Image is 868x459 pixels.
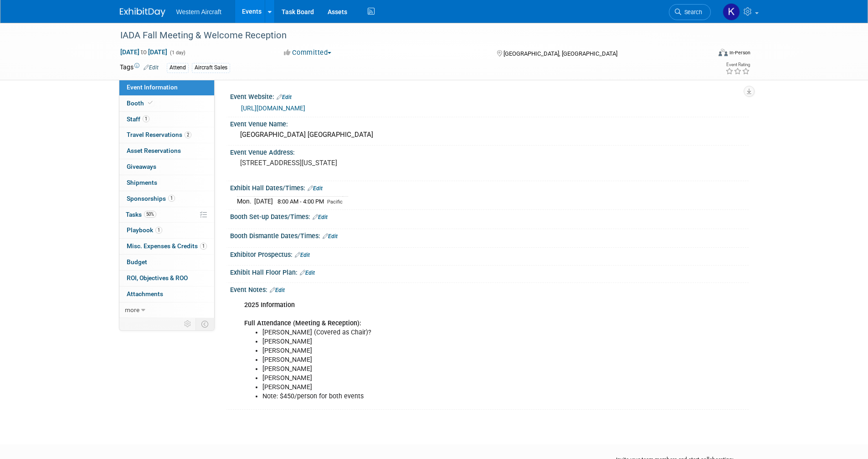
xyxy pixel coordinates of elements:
td: Mon. [237,197,254,206]
td: Tags [120,63,159,73]
img: Format-Inperson.png [719,49,728,56]
span: Budget [127,258,147,266]
img: ExhibitDay [120,8,165,17]
span: Attachments [127,290,163,297]
div: In-Person [729,49,750,56]
div: Exhibit Hall Floor Plan: [230,266,749,277]
span: more [125,306,139,313]
td: Personalize Event Tab Strip [180,318,196,330]
span: 1 [200,243,207,250]
span: 1 [143,115,149,122]
div: Exhibit Hall Dates/Times: [230,181,749,193]
a: Tasks50% [119,207,214,223]
span: 8:00 AM - 4:00 PM [277,198,324,205]
span: Shipments [127,179,157,186]
span: to [139,48,148,56]
div: [GEOGRAPHIC_DATA] [GEOGRAPHIC_DATA] [237,128,742,142]
span: Giveaways [127,163,156,170]
a: Edit [323,233,338,240]
li: [PERSON_NAME] [262,337,643,346]
span: Search [681,9,702,16]
span: Sponsorships [127,195,175,202]
a: Edit [144,64,159,71]
a: Attachments [119,287,214,302]
a: Edit [300,270,315,276]
b: Full Attendance (Meeting & Reception): [244,319,361,327]
li: [PERSON_NAME] [262,346,643,355]
span: Pacific [327,199,343,205]
span: Booth [127,99,154,107]
span: Playbook [127,226,162,234]
div: Event Website: [230,90,749,102]
span: 1 [168,195,175,202]
a: Event Information [119,80,214,95]
div: Booth Set-up Dates/Times: [230,210,749,222]
span: Western Aircraft [176,8,221,16]
a: Staff1 [119,112,214,127]
a: Misc. Expenses & Credits1 [119,239,214,254]
div: Aircraft Sales [192,63,230,73]
span: [DATE] [DATE] [120,48,168,56]
span: Misc. Expenses & Credits [127,242,207,250]
span: Event Information [127,83,178,91]
div: Event Rating [725,63,750,67]
div: Booth Dismantle Dates/Times: [230,229,749,241]
li: [PERSON_NAME] (Covered as Chair)? [262,328,643,337]
a: Booth [119,96,214,111]
td: Toggle Event Tabs [195,318,214,330]
pre: [STREET_ADDRESS][US_STATE] [240,159,436,167]
span: Asset Reservations [127,147,181,154]
span: Travel Reservations [127,131,191,138]
td: [DATE] [254,197,273,206]
li: [PERSON_NAME] [262,374,643,383]
span: Staff [127,115,149,123]
a: Sponsorships1 [119,191,214,207]
span: 50% [144,211,156,218]
li: [PERSON_NAME] [262,365,643,374]
b: 2025 Information [244,301,295,309]
span: Tasks [126,211,156,218]
a: Shipments [119,175,214,191]
a: Asset Reservations [119,143,214,159]
li: [PERSON_NAME] [262,355,643,365]
a: Edit [308,185,323,192]
span: ROI, Objectives & ROO [127,274,188,282]
a: Giveaways [119,159,214,175]
a: ROI, Objectives & ROO [119,271,214,286]
a: Playbook1 [119,223,214,238]
span: (1 day) [169,50,185,56]
img: Kindra Mahler [723,3,740,21]
i: Booth reservation complete [148,100,153,105]
button: Committed [281,48,335,57]
div: Event Format [657,47,751,61]
li: Note: $450/person for both events [262,392,643,401]
div: Event Notes: [230,283,749,295]
div: Event Venue Name: [230,117,749,129]
span: [GEOGRAPHIC_DATA], [GEOGRAPHIC_DATA] [503,50,617,57]
a: Search [669,4,711,20]
a: Travel Reservations2 [119,127,214,143]
a: Budget [119,255,214,270]
a: Edit [270,287,285,293]
a: more [119,303,214,318]
div: Event Venue Address: [230,146,749,157]
div: Exhibitor Prospectus: [230,248,749,260]
a: [URL][DOMAIN_NAME] [241,104,305,112]
span: 2 [185,131,191,138]
div: IADA Fall Meeting & Welcome Reception [117,27,697,44]
div: Attend [167,63,189,73]
a: Edit [277,94,292,100]
a: Edit [313,214,328,220]
a: Edit [295,252,310,258]
li: [PERSON_NAME] [262,383,643,392]
span: 1 [155,227,162,234]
